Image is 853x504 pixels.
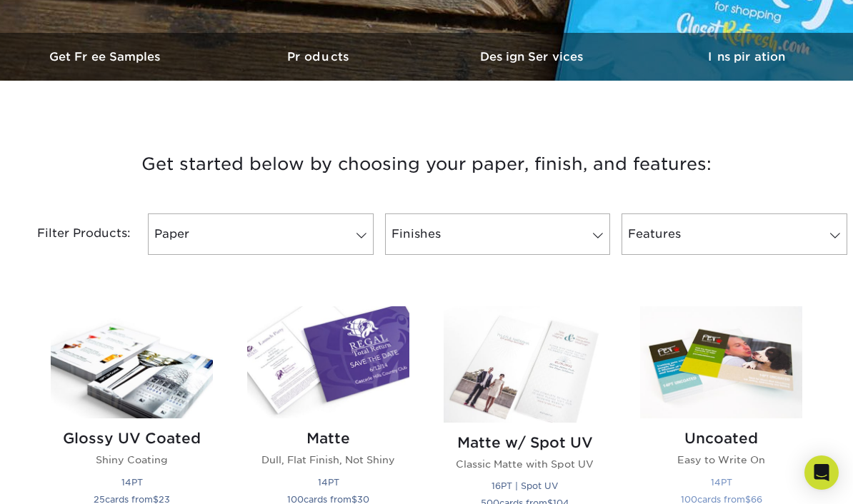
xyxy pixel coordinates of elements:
h3: Design Services [426,50,640,64]
p: Shiny Coating [51,453,213,467]
a: Products [214,33,427,81]
h2: Glossy UV Coated [51,430,213,447]
p: Dull, Flat Finish, Not Shiny [247,453,409,467]
h2: Matte w/ Spot UV [444,434,606,451]
h2: Matte [247,430,409,447]
img: Glossy UV Coated Postcards [51,306,213,418]
h3: Get started below by choosing your paper, finish, and features: [11,132,842,196]
p: Easy to Write On [640,453,802,467]
img: Matte w/ Spot UV Postcards [444,306,606,422]
small: 16PT | Spot UV [492,480,558,491]
h2: Uncoated [640,430,802,447]
img: Matte Postcards [247,306,409,418]
div: Open Intercom Messenger [804,455,839,490]
small: 14PT [121,477,143,488]
img: Uncoated Postcards [640,306,802,418]
a: Design Services [426,33,640,81]
h3: Products [214,50,427,64]
a: Features [622,213,847,255]
small: 14PT [711,477,732,488]
a: Finishes [385,213,611,255]
a: Paper [148,213,374,255]
small: 14PT [318,477,339,488]
p: Classic Matte with Spot UV [444,457,606,471]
